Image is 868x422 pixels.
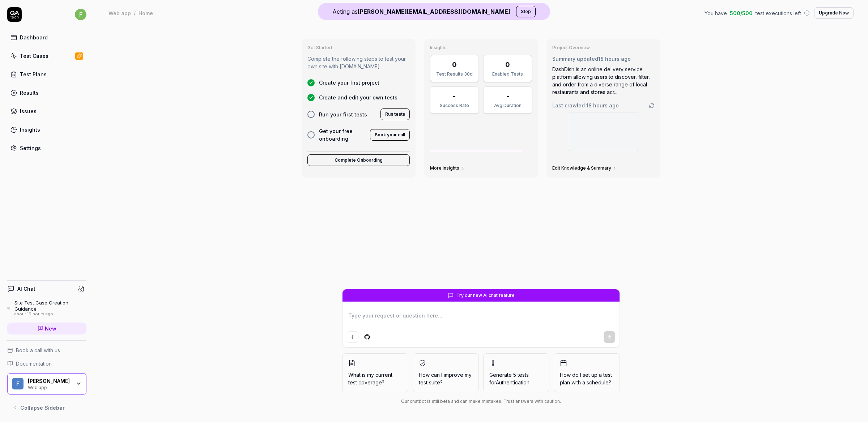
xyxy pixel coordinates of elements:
[552,56,598,62] span: Summary updated
[452,60,457,69] div: 0
[342,353,408,392] button: What is my current test coverage?
[456,292,515,299] span: Try our new AI chat feature
[7,141,86,155] a: Settings
[134,9,136,17] div: /
[12,378,24,389] span: F
[730,9,753,17] span: 500 / 500
[435,102,474,109] div: Success Rate
[28,378,71,384] div: Fredrik Test
[20,144,41,152] div: Settings
[7,323,86,334] a: New
[20,107,37,115] div: Issues
[7,67,86,81] a: Test Plans
[7,30,86,44] a: Dashboard
[560,371,614,386] span: How do I set up a test plan with a schedule?
[319,111,367,118] span: Run your first tests
[552,102,619,109] span: Last crawled
[139,9,153,17] div: Home
[598,56,631,62] time: 18 hours ago
[7,86,86,100] a: Results
[705,9,727,17] span: You have
[554,353,620,392] button: How do I set up a test plan with a schedule?
[7,400,86,415] button: Collapse Sidebar
[45,325,56,332] span: New
[16,346,60,354] span: Book a call with us
[488,102,527,109] div: Avg Duration
[516,6,536,17] button: Stop
[14,312,86,317] div: about 19 hours ago
[319,127,366,142] span: Get your free onboarding
[569,112,638,151] img: Screenshot
[649,103,655,108] a: Go to crawling settings
[20,126,40,133] div: Insights
[552,165,617,171] a: Edit Knowledge & Summary
[7,300,86,316] a: Site Test Case Creation Guidanceabout 19 hours ago
[413,353,479,392] button: How can I improve my test suite?
[430,165,465,171] a: More Insights
[488,71,527,77] div: Enabled Tests
[307,55,410,70] p: Complete the following steps to test your own site with [DOMAIN_NAME]
[453,91,456,101] div: -
[307,45,410,51] h3: Get Started
[419,371,473,386] span: How can I improve my test suite?
[20,52,48,60] div: Test Cases
[16,360,52,367] span: Documentation
[20,34,48,41] div: Dashboard
[430,45,532,51] h3: Insights
[307,154,410,166] button: Complete Onboarding
[17,285,35,293] h4: AI Chat
[586,102,619,108] time: 18 hours ago
[347,331,358,343] button: Add attachment
[342,398,620,405] div: Our chatbot is still beta and can make mistakes. Trust answers with caution.
[319,79,379,86] span: Create your first project
[20,71,47,78] div: Test Plans
[505,60,510,69] div: 0
[319,94,397,101] span: Create and edit your own tests
[7,373,86,395] button: F[PERSON_NAME]Web app
[20,89,39,97] div: Results
[814,7,854,19] button: Upgrade Now
[109,9,131,17] div: Web app
[20,404,65,412] span: Collapse Sidebar
[14,300,86,312] div: Site Test Case Creation Guidance
[370,131,410,138] a: Book your call
[28,384,71,390] div: Web app
[7,49,86,63] a: Test Cases
[7,346,86,354] a: Book a call with us
[483,353,549,392] button: Generate 5 tests forAuthentication
[75,7,86,22] button: f
[7,360,86,367] a: Documentation
[75,9,86,20] span: f
[756,9,801,17] span: test executions left
[489,372,529,385] span: Generate 5 tests for Authentication
[506,91,509,101] div: -
[380,108,410,120] button: Run tests
[380,110,410,117] a: Run tests
[552,45,655,51] h3: Project Overview
[348,371,402,386] span: What is my current test coverage?
[7,123,86,137] a: Insights
[552,65,655,96] div: DashDish is an online delivery service platform allowing users to discover, filter, and order fro...
[370,129,410,141] button: Book your call
[7,104,86,118] a: Issues
[435,71,474,77] div: Test Results 30d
